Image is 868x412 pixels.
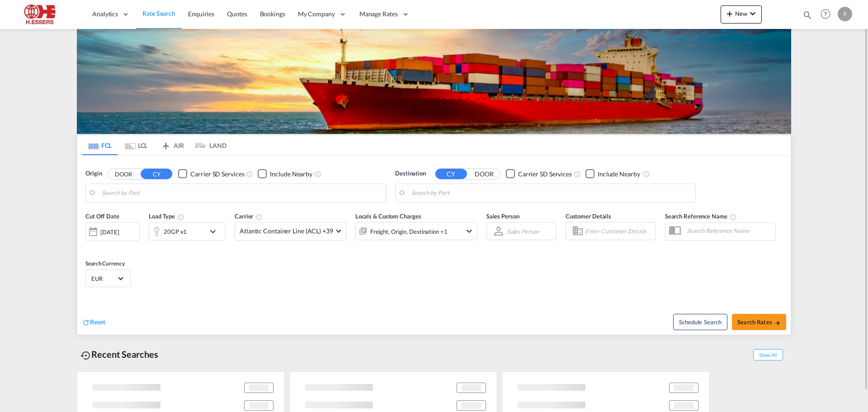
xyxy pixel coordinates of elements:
md-icon: icon-magnify [802,10,812,20]
md-tab-item: LAND [190,135,226,155]
md-icon: icon-plus 400-fg [724,8,735,19]
button: CY [141,169,172,179]
div: Freight Origin Destination Factory Stuffing [370,225,448,238]
md-icon: icon-chevron-down [747,8,758,19]
span: Carrier [235,213,263,220]
button: CY [435,169,467,179]
span: Bookings [260,10,285,18]
div: Include Nearby [598,170,640,179]
img: LCL+%26+FCL+BACKGROUND.png [77,29,791,134]
span: Load Type [149,213,184,220]
span: Locals & Custom Charges [355,213,421,220]
md-icon: Unchecked: Search for CY (Container Yard) services for all selected carriers.Checked : Search for... [246,170,253,178]
input: Search Reference Name [682,224,775,237]
md-icon: icon-refresh [82,318,90,327]
md-select: Sales Person [506,225,540,238]
span: Cut Off Date [85,213,119,220]
div: Carrier SD Services [518,170,572,179]
md-checkbox: Checkbox No Ink [585,169,640,179]
input: Enter Customer Details [585,224,653,238]
button: DOOR [108,169,139,179]
span: New [724,10,758,17]
span: Manage Rates [359,9,398,19]
button: DOOR [468,169,500,179]
div: icon-magnify [802,10,812,24]
div: Recent Searches [77,344,162,365]
span: Reset [90,318,105,326]
md-icon: Unchecked: Search for CY (Container Yard) services for all selected carriers.Checked : Search for... [574,170,581,178]
md-pagination-wrapper: Use the left and right arrow keys to navigate between tabs [82,135,226,155]
md-icon: icon-backup-restore [80,350,91,361]
md-tab-item: LCL [118,135,154,155]
md-icon: Your search will be saved by the below given name [730,213,737,221]
div: icon-refreshReset [82,317,105,327]
md-icon: icon-arrow-right [774,320,781,326]
img: 690005f0ba9d11ee90968bb23dcea500.JPG [14,4,75,24]
div: 20GP x1icon-chevron-down [149,223,226,241]
span: Analytics [92,9,118,19]
span: Sales Person [486,213,519,220]
md-checkbox: Checkbox No Ink [506,169,572,179]
div: Origin DOOR CY Checkbox No InkUnchecked: Search for CY (Container Yard) services for all selected... [77,156,791,335]
md-checkbox: Checkbox No Ink [258,169,312,179]
button: Search Ratesicon-arrow-right [732,314,786,330]
span: Enquiries [188,10,214,18]
span: Show All [753,349,783,360]
span: Search Currency [85,260,125,267]
div: Carrier SD Services [190,170,244,179]
input: Search by Port [411,186,691,200]
md-icon: icon-information-outline [177,213,184,221]
div: Include Nearby [270,170,312,179]
div: 20GP x1 [164,225,187,238]
div: F [838,7,852,21]
md-icon: icon-chevron-down [208,226,223,237]
span: Destination [395,169,426,178]
md-checkbox: Checkbox No Ink [178,169,244,179]
button: icon-plus 400-fgNewicon-chevron-down [721,5,762,24]
span: My Company [298,9,335,19]
span: Atlantic Container Line (ACL) +39 [240,227,333,236]
button: Note: By default Schedule search will only considerorigin ports, destination ports and cut off da... [673,314,727,330]
div: [DATE] [100,228,119,236]
span: Customer Details [566,213,611,220]
md-select: Select Currency: € EUREuro [90,272,126,285]
md-icon: icon-chevron-down [464,226,475,237]
md-icon: Unchecked: Ignores neighbouring ports when fetching rates.Checked : Includes neighbouring ports w... [314,170,321,178]
md-datepicker: Select [85,240,92,252]
md-icon: Unchecked: Ignores neighbouring ports when fetching rates.Checked : Includes neighbouring ports w... [643,170,650,178]
span: Origin [85,169,102,178]
div: [DATE] [85,222,140,241]
md-tab-item: FCL [82,135,118,155]
input: Search by Port [102,186,381,200]
span: EUR [91,275,117,283]
md-icon: The selected Trucker/Carrierwill be displayed in the rate results If the rates are from another f... [255,213,263,221]
span: Rate Search [142,9,175,17]
span: Quotes [227,10,247,18]
md-icon: icon-airplane [160,140,171,147]
span: Search Rates [737,318,781,326]
md-tab-item: AIR [154,135,190,155]
span: Search Reference Name [665,213,737,220]
div: Help [818,6,838,23]
span: Help [818,6,833,22]
div: Freight Origin Destination Factory Stuffingicon-chevron-down [355,222,477,240]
